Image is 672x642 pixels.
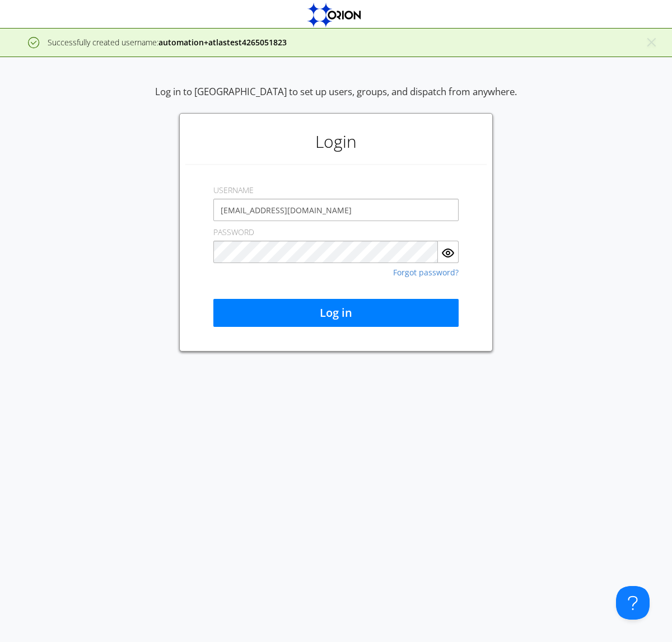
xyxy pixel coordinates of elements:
[213,299,459,327] button: Log in
[441,246,455,260] img: eye.svg
[438,241,459,263] button: Show Password
[155,85,517,113] div: Log in to [GEOGRAPHIC_DATA] to set up users, groups, and dispatch from anywhere.
[185,119,487,164] h1: Login
[393,269,459,277] a: Forgot password?
[213,227,254,238] label: PASSWORD
[158,37,287,48] strong: automation+atlastest4265051823
[616,586,650,620] iframe: Toggle Customer Support
[213,185,254,196] label: USERNAME
[48,37,287,48] span: Successfully created username:
[213,241,438,263] input: Password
